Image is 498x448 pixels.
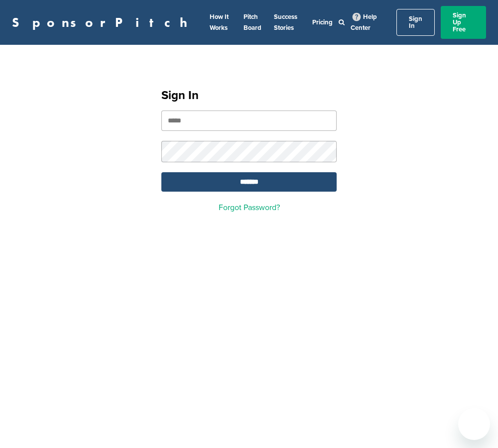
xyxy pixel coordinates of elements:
a: Forgot Password? [219,203,280,213]
a: Pricing [312,18,333,26]
h1: Sign In [161,87,337,105]
a: Pitch Board [244,13,261,32]
a: SponsorPitch [12,16,194,29]
a: Sign Up Free [441,6,486,39]
a: How It Works [210,13,229,32]
a: Success Stories [274,13,297,32]
iframe: Button to launch messaging window [458,408,490,440]
a: Sign In [396,9,435,36]
a: Help Center [351,11,377,34]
